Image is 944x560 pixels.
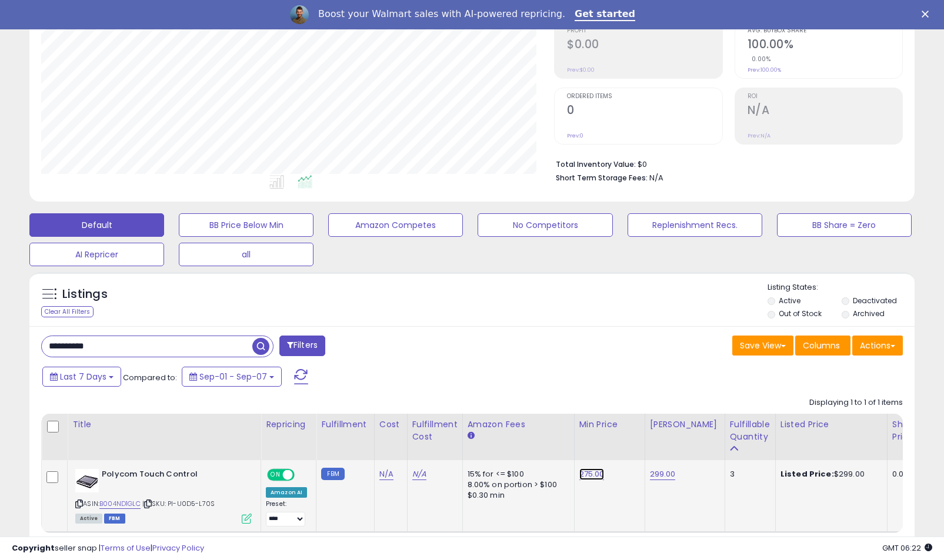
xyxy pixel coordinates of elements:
span: FBM [104,514,125,524]
a: B004ND1GLC [99,499,141,509]
div: Amazon AI [266,487,307,498]
small: 0.00% [748,55,771,63]
div: Amazon Fees [468,418,569,431]
b: Short Term Storage Fees: [556,173,648,183]
h2: 100.00% [748,38,902,53]
a: Terms of Use [101,542,151,554]
div: Ship Price [892,418,916,443]
span: Avg. Buybox Share [748,28,902,34]
div: Preset: [266,500,307,527]
small: Amazon Fees. [468,431,475,441]
small: FBM [321,468,344,480]
b: Listed Price: [780,468,834,479]
img: 419JqCXTvjL._SL40_.jpg [75,469,99,492]
div: Displaying 1 to 1 of 1 items [809,397,903,408]
span: All listings currently available for purchase on Amazon [75,514,102,524]
a: 299.00 [650,468,676,480]
label: Active [779,296,800,306]
div: Fulfillment [321,418,369,431]
small: Prev: $0.00 [567,66,595,73]
span: ROI [748,93,902,100]
h2: 0 [567,103,722,119]
div: Boost your Walmart sales with AI-powered repricing. [318,8,565,20]
span: N/A [649,172,663,183]
span: 2025-09-17 06:22 GMT [882,542,932,554]
a: Get started [575,8,635,21]
span: | SKU: PI-U0D5-L70S [142,499,215,508]
div: $299.00 [780,469,878,479]
button: BB Price Below Min [179,213,313,237]
button: Last 7 Days [42,367,121,387]
button: Replenishment Recs. [628,213,762,237]
a: 275.00 [579,468,605,480]
button: Amazon Competes [328,213,463,237]
a: N/A [379,468,393,480]
small: Prev: N/A [748,132,770,139]
div: Close [922,11,933,18]
div: Clear All Filters [41,306,94,317]
div: seller snap | | [12,543,204,554]
h2: $0.00 [567,38,722,53]
a: N/A [412,468,426,480]
h5: Listings [62,286,108,303]
div: 15% for <= $100 [468,469,565,479]
div: 8.00% on portion > $100 [468,479,565,490]
button: Filters [279,336,325,356]
button: Save View [732,336,793,356]
div: $0.30 min [468,490,565,501]
div: Fulfillment Cost [412,418,458,443]
button: No Competitors [478,213,612,237]
div: Listed Price [780,418,882,431]
label: Archived [853,308,885,318]
button: all [179,243,313,266]
small: Prev: 0 [567,132,583,139]
button: Default [29,213,164,237]
label: Deactivated [853,296,897,306]
label: Out of Stock [779,308,822,318]
div: Title [72,418,256,431]
div: Min Price [579,418,640,431]
span: Columns [803,340,840,351]
div: Fulfillable Quantity [730,418,770,443]
button: Sep-01 - Sep-07 [182,367,282,387]
span: Sep-01 - Sep-07 [199,371,267,383]
button: AI Repricer [29,243,164,266]
b: Total Inventory Value: [556,159,636,169]
span: Compared to: [123,372,177,383]
div: Repricing [266,418,311,431]
span: ON [268,470,283,480]
div: 0.00 [892,469,912,479]
h2: N/A [748,103,902,119]
strong: Copyright [12,542,55,554]
small: Prev: 100.00% [748,66,781,73]
img: Profile image for Adrian [290,5,309,24]
button: BB Share = Zero [777,213,912,237]
span: Profit [567,28,722,34]
div: 3 [730,469,766,479]
span: Ordered Items [567,93,722,100]
a: Privacy Policy [152,542,204,554]
b: Polycom Touch Control [102,469,245,483]
p: Listing States: [768,282,915,293]
div: [PERSON_NAME] [650,418,720,431]
div: ASIN: [75,469,252,522]
span: Last 7 Days [60,371,106,383]
button: Actions [852,336,903,356]
button: Columns [795,336,850,356]
div: Cost [379,418,402,431]
span: OFF [293,470,312,480]
li: $0 [556,156,894,170]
